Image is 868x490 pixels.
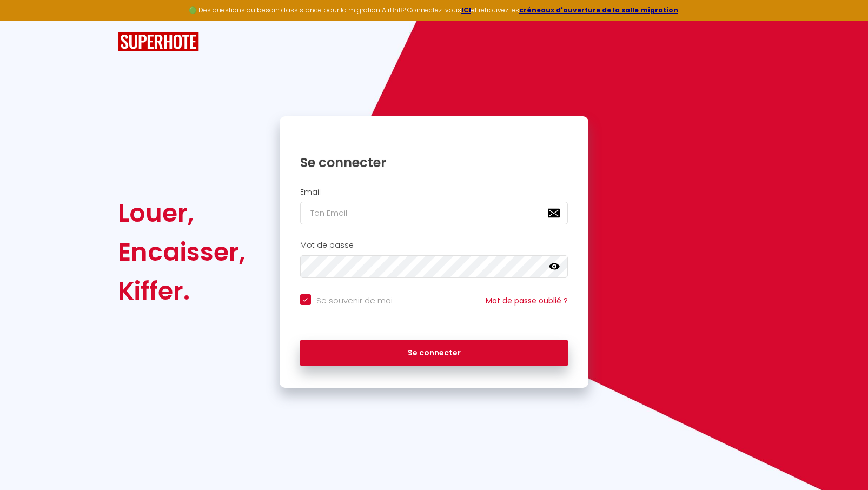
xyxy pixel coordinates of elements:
[300,188,568,197] h2: Email
[118,194,246,233] div: Louer,
[461,5,471,15] a: ICI
[300,340,568,367] button: Se connecter
[300,154,568,171] h1: Se connecter
[486,295,568,306] a: Mot de passe oublié ?
[118,32,199,52] img: SuperHote logo
[118,272,246,310] div: Kiffer.
[118,233,246,272] div: Encaisser,
[300,241,568,250] h2: Mot de passe
[300,202,568,224] input: Ton Email
[519,5,678,15] a: créneaux d'ouverture de la salle migration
